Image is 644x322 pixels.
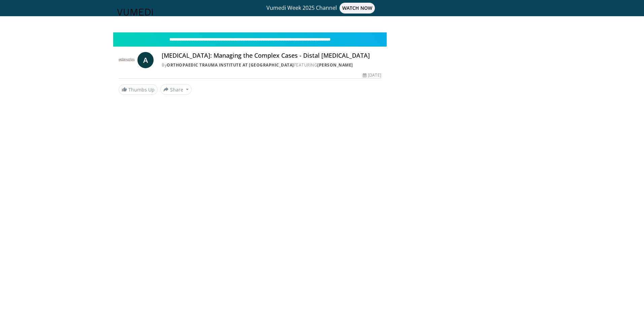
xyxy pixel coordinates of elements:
[162,62,381,68] div: By FEATURING
[137,52,154,68] a: A
[162,52,381,59] h4: [MEDICAL_DATA]: Managing the Complex Cases - Distal [MEDICAL_DATA]
[167,62,294,68] a: Orthopaedic Trauma Institute at [GEOGRAPHIC_DATA]
[117,9,153,16] img: VuMedi Logo
[119,84,158,95] a: Thumbs Up
[317,62,353,68] a: [PERSON_NAME]
[119,52,135,68] img: Orthopaedic Trauma Institute at UCSF
[363,72,381,78] div: [DATE]
[160,84,192,95] button: Share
